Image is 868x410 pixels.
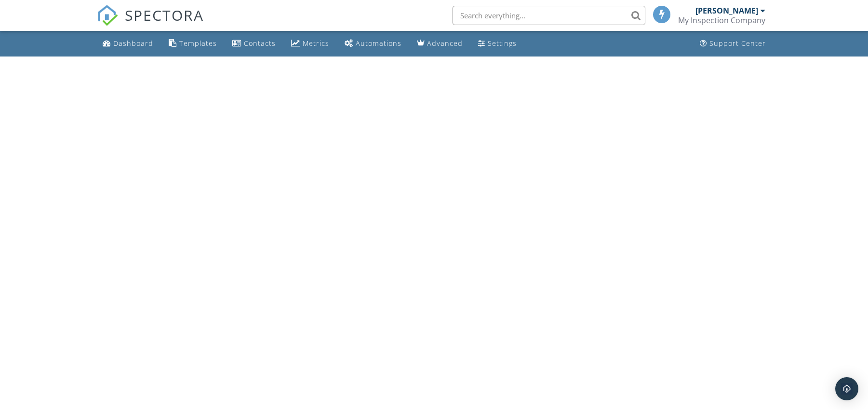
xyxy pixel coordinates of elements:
span: SPECTORA [125,5,204,25]
a: SPECTORA [97,13,204,33]
div: Automations [356,39,401,48]
div: Open Intercom Messenger [835,377,858,400]
a: Dashboard [99,35,157,53]
div: Advanced [427,39,463,48]
div: My Inspection Company [678,15,765,25]
div: Settings [488,39,517,48]
a: Automations (Basic) [341,35,405,53]
img: The Best Home Inspection Software - Spectora [97,5,118,26]
div: Dashboard [113,39,153,48]
div: [PERSON_NAME] [695,6,758,15]
a: Metrics [287,35,333,53]
a: Settings [474,35,521,53]
a: Contacts [228,35,280,53]
div: Contacts [244,39,276,48]
a: Advanced [413,35,467,53]
a: Support Center [696,35,770,53]
a: Templates [165,35,221,53]
div: Support Center [709,39,766,48]
div: Templates [179,39,217,48]
input: Search everything... [453,6,645,25]
div: Metrics [303,39,329,48]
